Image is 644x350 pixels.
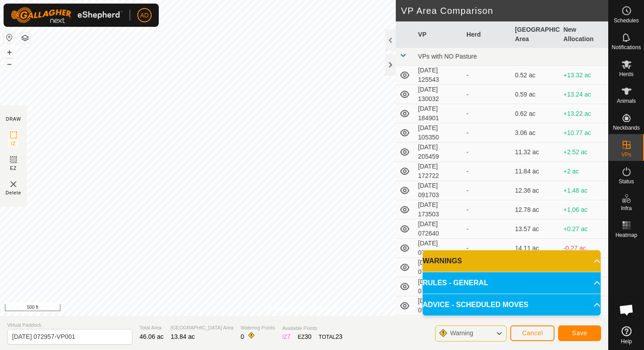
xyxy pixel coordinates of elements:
td: [DATE] 073249 [415,277,463,296]
span: Schedules [614,18,639,23]
span: Animals [617,98,636,104]
div: - [466,148,508,157]
div: - [466,186,508,195]
div: - [466,71,508,80]
td: [DATE] 071350 [415,316,463,335]
span: Warning [450,329,473,337]
button: Save [558,325,601,341]
td: 12.78 ac [511,200,559,219]
td: [DATE] 072640 [415,219,463,239]
span: VPs with NO Pasture [418,53,477,60]
span: 30 [305,333,312,340]
img: Gallagher Logo [11,7,123,23]
span: Notifications [612,45,641,50]
td: [DATE] 173503 [415,200,463,219]
td: +13.24 ac [560,85,608,104]
span: RULES - GENERAL [423,278,488,288]
button: Map Layers [20,33,30,43]
td: 14.11 ac [511,239,559,258]
img: VP [8,179,19,190]
a: Privacy Policy [269,304,302,312]
div: Open chat [613,296,640,323]
span: Herds [619,72,633,77]
span: Total Area [140,324,164,332]
td: 0.52 ac [511,66,559,85]
td: +2.52 ac [560,143,608,162]
span: EZ [10,165,17,172]
td: [DATE] 125543 [415,66,463,85]
td: +13.22 ac [560,104,608,123]
td: [DATE] 205459 [415,143,463,162]
a: Contact Us [313,304,339,312]
span: Delete [6,190,21,196]
div: IZ [282,332,290,342]
span: Virtual Paddock [7,321,132,329]
div: - [466,167,508,176]
td: 0.59 ac [511,85,559,104]
p-accordion-header: WARNINGS [423,250,601,272]
span: 46.06 ac [140,333,164,340]
button: Cancel [510,325,555,341]
td: [DATE] 130032 [415,85,463,104]
div: - [466,128,508,138]
span: 7 [287,333,291,340]
td: 11.32 ac [511,143,559,162]
span: [GEOGRAPHIC_DATA] Area [171,324,233,332]
span: 0 [241,333,244,340]
span: WARNINGS [423,256,462,266]
td: 11.84 ac [511,162,559,181]
span: Infra [621,206,631,211]
td: +1.06 ac [560,200,608,219]
th: VP [415,21,463,48]
div: - [466,205,508,215]
td: [DATE] 091703 [415,181,463,200]
button: – [4,59,15,69]
td: 3.06 ac [511,123,559,143]
td: +2 ac [560,162,608,181]
span: 23 [335,333,343,340]
td: +10.77 ac [560,123,608,143]
span: ADVICE - SCHEDULED MOVES [423,299,528,310]
span: Available Points [282,325,343,332]
div: TOTAL [319,332,343,342]
div: DRAW [6,116,21,122]
a: Help [609,323,644,348]
span: AD [140,11,148,20]
button: + [4,47,15,58]
span: Save [572,329,587,337]
td: 13.57 ac [511,219,559,239]
td: +1.48 ac [560,181,608,200]
span: Cancel [522,329,543,337]
span: Watering Points [241,324,275,332]
span: IZ [11,140,16,147]
div: EZ [298,332,312,342]
th: New Allocation [560,21,608,48]
button: Reset Map [4,32,15,43]
div: - [466,224,508,234]
p-accordion-header: RULES - GENERAL [423,272,601,294]
span: Neckbands [613,125,640,131]
p-accordion-header: ADVICE - SCHEDULED MOVES [423,294,601,316]
h2: VP Area Comparison [401,5,608,16]
div: - [466,244,508,253]
td: 0.62 ac [511,104,559,123]
span: VPs [621,152,631,157]
span: Help [621,339,632,344]
td: [DATE] 172722 [415,162,463,181]
span: Heatmap [615,232,637,238]
div: - [466,90,508,99]
td: [DATE] 073117 [415,258,463,277]
th: [GEOGRAPHIC_DATA] Area [511,21,559,48]
th: Herd [463,21,511,48]
td: [DATE] 184901 [415,104,463,123]
td: -0.27 ac [560,239,608,258]
td: +13.32 ac [560,66,608,85]
span: 13.84 ac [171,333,195,340]
td: +0.27 ac [560,219,608,239]
td: [DATE] 072714 [415,239,463,258]
td: [DATE] 105350 [415,123,463,143]
td: 12.36 ac [511,181,559,200]
div: - [466,109,508,118]
td: [DATE] 091427 [415,296,463,316]
span: Status [619,179,634,184]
